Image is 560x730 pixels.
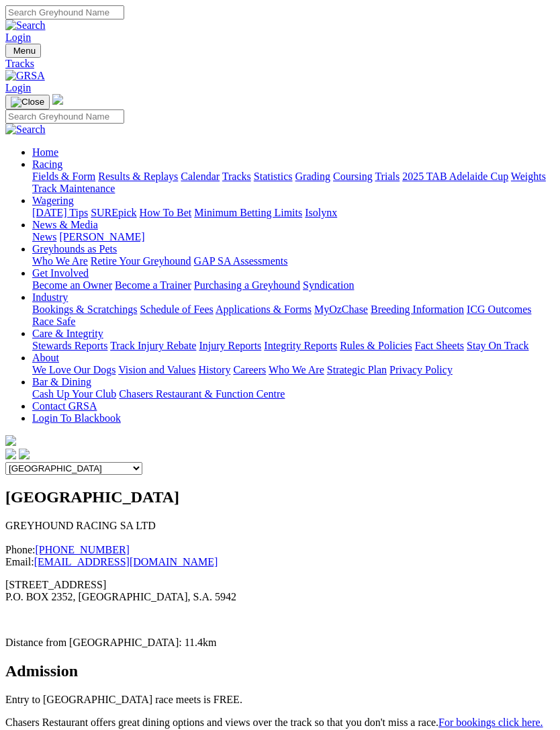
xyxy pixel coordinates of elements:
a: Vision and Values [118,364,195,375]
a: ICG Outcomes [467,304,531,315]
a: GAP SA Assessments [194,255,288,267]
a: Calendar [181,171,220,182]
img: GRSA [5,70,45,82]
input: Search [5,5,124,19]
a: Login To Blackbook [32,412,121,424]
img: twitter.svg [19,449,30,459]
a: Injury Reports [199,340,261,351]
a: Track Maintenance [32,183,115,194]
div: Bar & Dining [32,388,555,400]
a: Strategic Plan [327,364,387,375]
a: Who We Are [269,364,324,375]
a: Integrity Reports [264,340,337,351]
a: Results & Replays [98,171,178,182]
a: Login [5,32,31,43]
a: Care & Integrity [32,328,103,339]
a: Racing [32,158,62,170]
a: Schedule of Fees [140,304,213,315]
a: Syndication [303,279,354,291]
a: Stay On Track [467,340,528,351]
a: Coursing [333,171,373,182]
div: Wagering [32,207,555,219]
img: facebook.svg [5,449,16,459]
a: SUREpick [91,207,136,218]
a: Fact Sheets [415,340,464,351]
img: Search [5,19,46,32]
p: [STREET_ADDRESS] P.O. BOX 2352, [GEOGRAPHIC_DATA], S.A. 5942 [5,579,555,603]
a: News & Media [32,219,98,230]
a: Become a Trainer [115,279,191,291]
span: Menu [13,46,36,56]
a: Applications & Forms [216,304,312,315]
a: About [32,352,59,363]
a: [PHONE_NUMBER] [35,544,129,555]
a: Bar & Dining [32,376,91,387]
div: Get Involved [32,279,555,291]
a: Tracks [5,58,555,70]
a: Bookings & Scratchings [32,304,137,315]
div: Care & Integrity [32,340,555,352]
div: News & Media [32,231,555,243]
a: Contact GRSA [32,400,97,412]
a: MyOzChase [314,304,368,315]
a: History [198,364,230,375]
a: Chasers Restaurant & Function Centre [119,388,285,400]
a: For bookings click here. [438,717,543,728]
div: About [32,364,555,376]
a: Minimum Betting Limits [194,207,302,218]
a: Fields & Form [32,171,95,182]
a: Greyhounds as Pets [32,243,117,255]
a: News [32,231,56,242]
a: Statistics [254,171,293,182]
a: [EMAIL_ADDRESS][DOMAIN_NAME] [34,556,218,567]
a: Isolynx [305,207,337,218]
a: Track Injury Rebate [110,340,196,351]
img: Close [11,97,44,107]
p: Chasers Restaurant offers great dining options and views over the track so that you don't miss a ... [5,717,555,729]
p: GREYHOUND RACING SA LTD Phone: Email: [5,520,555,568]
a: Wagering [32,195,74,206]
p: Distance from [GEOGRAPHIC_DATA]: 11.4km [5,637,555,649]
a: Retire Your Greyhound [91,255,191,267]
img: logo-grsa-white.png [5,435,16,446]
a: Become an Owner [32,279,112,291]
div: Greyhounds as Pets [32,255,555,267]
p: Entry to [GEOGRAPHIC_DATA] race meets is FREE. [5,694,555,706]
input: Search [5,109,124,124]
a: Purchasing a Greyhound [194,279,300,291]
a: Trials [375,171,400,182]
a: Rules & Policies [340,340,412,351]
a: Home [32,146,58,158]
a: 2025 TAB Adelaide Cup [402,171,508,182]
a: Privacy Policy [389,364,453,375]
a: Who We Are [32,255,88,267]
a: Tracks [222,171,251,182]
a: [PERSON_NAME] [59,231,144,242]
h2: Admission [5,662,555,680]
a: Breeding Information [371,304,464,315]
a: Careers [233,364,266,375]
a: We Love Our Dogs [32,364,115,375]
button: Toggle navigation [5,44,41,58]
button: Toggle navigation [5,95,50,109]
a: Weights [511,171,546,182]
div: Industry [32,304,555,328]
a: Get Involved [32,267,89,279]
a: Stewards Reports [32,340,107,351]
a: Cash Up Your Club [32,388,116,400]
a: How To Bet [140,207,192,218]
a: Grading [295,171,330,182]
a: [DATE] Tips [32,207,88,218]
div: Racing [32,171,555,195]
a: Race Safe [32,316,75,327]
img: logo-grsa-white.png [52,94,63,105]
img: Search [5,124,46,136]
h2: [GEOGRAPHIC_DATA] [5,488,555,506]
a: Industry [32,291,68,303]
a: Login [5,82,31,93]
